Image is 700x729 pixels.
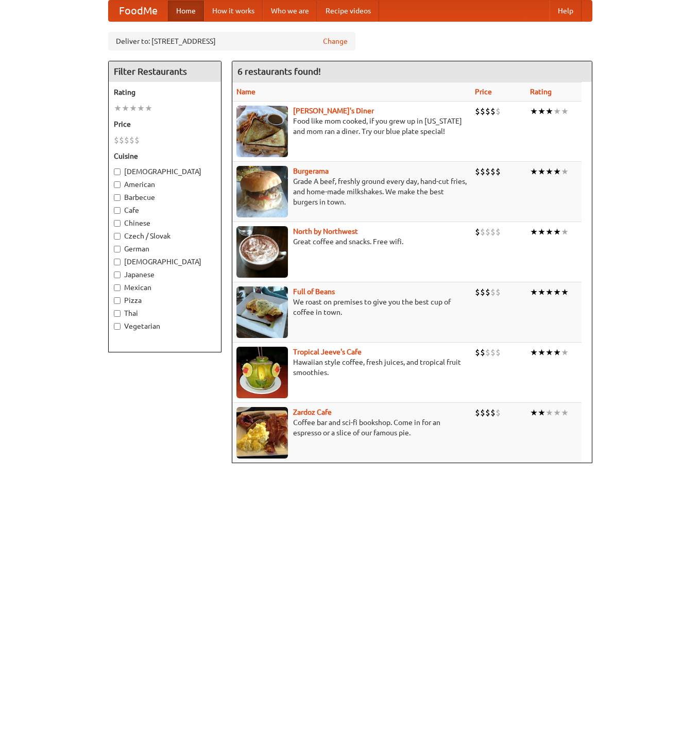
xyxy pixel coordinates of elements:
[293,408,332,416] a: Zardoz Cafe
[122,103,129,114] li: ★
[236,297,467,317] p: We roast on premises to give you the best cup of coffee in town.
[490,226,496,238] li: $
[114,87,216,97] h5: Rating
[490,106,496,117] li: $
[530,166,538,177] li: ★
[480,286,485,298] li: $
[236,176,467,207] p: Grade A beef, freshly ground every day, hand-cut fries, and home-made milkshakes. We make the bes...
[480,166,485,177] li: $
[129,134,134,146] li: $
[137,103,145,114] li: ★
[485,347,490,358] li: $
[530,226,538,238] li: ★
[114,194,121,201] input: Barbecue
[530,106,538,117] li: ★
[108,32,355,50] div: Deliver to: [STREET_ADDRESS]
[114,321,216,331] label: Vegetarian
[114,218,216,228] label: Chinese
[480,347,485,358] li: $
[550,1,582,21] a: Help
[480,226,485,238] li: $
[114,259,121,265] input: [DEMOGRAPHIC_DATA]
[114,231,216,241] label: Czech / Slovak
[545,286,553,298] li: ★
[114,272,121,278] input: Japanese
[553,106,561,117] li: ★
[496,347,501,358] li: $
[293,227,358,235] a: North by Northwest
[545,166,553,177] li: ★
[485,226,490,238] li: $
[114,257,216,267] label: [DEMOGRAPHIC_DATA]
[236,417,467,438] p: Coffee bar and sci-fi bookshop. Come in for an espresso or a slice of our famous pie.
[475,347,480,358] li: $
[490,286,496,298] li: $
[496,106,501,117] li: $
[114,179,216,190] label: American
[561,106,569,117] li: ★
[485,106,490,117] li: $
[561,347,569,358] li: ★
[114,308,216,318] label: Thai
[496,166,501,177] li: $
[236,407,288,459] img: zardoz.jpg
[545,407,553,418] li: ★
[490,347,496,358] li: $
[114,205,216,215] label: Cafe
[538,226,545,238] li: ★
[114,246,121,252] input: German
[134,134,140,146] li: $
[496,226,501,238] li: $
[553,347,561,358] li: ★
[204,1,263,21] a: How it works
[114,295,216,306] label: Pizza
[530,347,538,358] li: ★
[545,106,553,117] li: ★
[490,407,496,418] li: $
[109,1,168,21] a: FoodMe
[293,167,329,175] a: Burgerama
[114,103,122,114] li: ★
[545,347,553,358] li: ★
[496,407,501,418] li: $
[538,286,545,298] li: ★
[538,407,545,418] li: ★
[114,119,216,129] h5: Price
[293,348,362,356] a: Tropical Jeeve's Cafe
[561,166,569,177] li: ★
[129,103,137,114] li: ★
[553,226,561,238] li: ★
[293,287,335,296] a: Full of Beans
[114,192,216,202] label: Barbecue
[475,106,480,117] li: $
[119,134,124,146] li: $
[496,286,501,298] li: $
[475,88,492,96] a: Price
[114,233,121,240] input: Czech / Slovak
[480,106,485,117] li: $
[561,407,569,418] li: ★
[114,310,121,317] input: Thai
[114,134,119,146] li: $
[538,166,545,177] li: ★
[475,166,480,177] li: $
[530,407,538,418] li: ★
[545,226,553,238] li: ★
[553,166,561,177] li: ★
[475,286,480,298] li: $
[114,207,121,214] input: Cafe
[236,166,288,217] img: burgerama.jpg
[263,1,317,21] a: Who we are
[485,166,490,177] li: $
[561,286,569,298] li: ★
[237,66,321,76] ng-pluralize: 6 restaurants found!
[561,226,569,238] li: ★
[293,107,374,115] b: [PERSON_NAME]'s Diner
[109,61,221,82] h4: Filter Restaurants
[236,226,288,278] img: north.jpg
[114,269,216,280] label: Japanese
[485,407,490,418] li: $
